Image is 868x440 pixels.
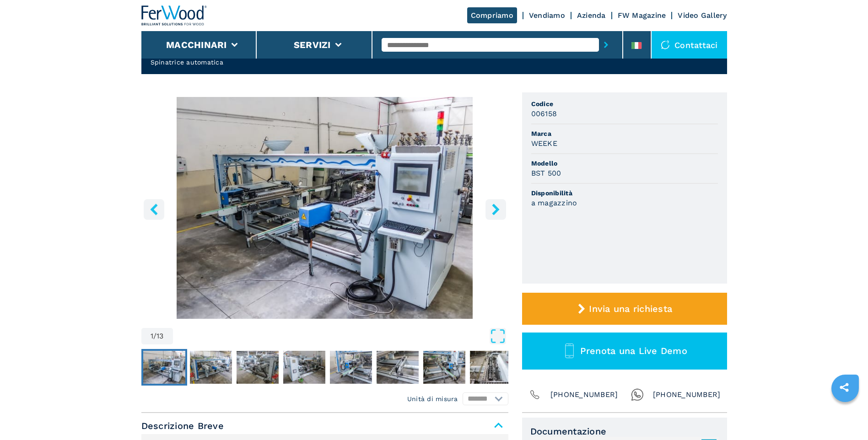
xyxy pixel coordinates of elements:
[188,349,234,386] button: Go to Slide 2
[618,11,666,20] a: FW Magazine
[281,349,327,386] button: Go to Slide 4
[531,108,557,119] h3: 006158
[151,333,153,340] span: 1
[531,138,557,149] h3: WEEKE
[653,388,721,401] span: [PHONE_NUMBER]
[143,351,185,384] img: e2f3ccc42b126b0d05228b5d26a32e26
[377,351,419,384] img: e3db9b73b8b23f815b5ea042764b9556
[423,351,465,384] img: a0858ca89ca25fb5a62ade2d330486f7
[467,7,517,23] a: Compriamo
[166,39,227,50] button: Macchinari
[589,303,672,314] span: Invia una richiesta
[468,349,514,386] button: Go to Slide 8
[485,199,506,220] button: right-button
[283,351,325,384] img: 7c6a61a51e4feaa15735927798515d2d
[531,159,718,168] span: Modello
[144,199,164,220] button: left-button
[531,99,718,108] span: Codice
[678,11,727,20] a: Video Gallery
[522,333,727,370] button: Prenota una Live Demo
[141,97,508,319] div: Go to Slide 1
[237,351,279,384] img: d2cc06ba9e110325a445047fb8505a5d
[531,188,718,198] span: Disponibilità
[528,388,541,401] img: Phone
[175,328,506,344] button: Open Fullscreen
[599,34,613,55] button: submit-button
[580,345,687,356] span: Prenota una Live Demo
[375,349,421,386] button: Go to Slide 6
[328,349,374,386] button: Go to Slide 5
[235,349,280,386] button: Go to Slide 3
[141,418,508,434] span: Descrizione Breve
[330,351,372,384] img: 7634ea662080c3d5dcafcaf08bf626c3
[531,198,577,208] h3: a magazzino
[156,333,164,340] span: 13
[531,168,561,178] h3: BST 500
[829,399,861,433] iframe: Chat
[294,39,331,50] button: Servizi
[530,426,719,437] span: Documentazione
[141,349,508,386] nav: Thumbnail Navigation
[661,40,670,49] img: Contattaci
[577,11,606,20] a: Azienda
[190,351,232,384] img: 0de1b2a8447f1eb50b8e4a81adb3c1e7
[151,58,255,67] h2: Spinatrice automatica
[470,351,512,384] img: f64f9ece6184fd986c20044a61600817
[833,376,856,399] a: sharethis
[421,349,467,386] button: Go to Slide 7
[529,11,565,20] a: Vendiamo
[141,349,187,386] button: Go to Slide 1
[141,97,508,319] img: Spinatrice automatica WEEKE BST 500
[550,388,618,401] span: [PHONE_NUMBER]
[531,129,718,138] span: Marca
[407,394,458,403] em: Unità di misura
[631,388,644,401] img: Whatsapp
[522,293,727,325] button: Invia una richiesta
[141,5,207,26] img: Ferwood
[153,333,156,340] span: /
[652,31,727,59] div: Contattaci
